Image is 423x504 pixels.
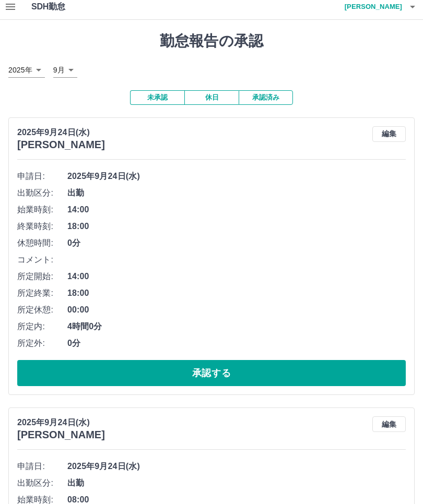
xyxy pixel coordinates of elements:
span: コメント: [17,254,67,266]
p: 2025年9月24日(水) [17,416,105,429]
h1: 勤怠報告の承認 [8,32,415,50]
span: 終業時刻: [17,220,67,233]
p: 2025年9月24日(水) [17,126,105,139]
span: 14:00 [67,203,406,216]
span: 4時間0分 [67,320,406,333]
span: 出勤区分: [17,477,67,489]
div: 2025年 [8,63,45,78]
span: 2025年9月24日(水) [67,170,406,183]
span: 0分 [67,337,406,350]
span: 18:00 [67,287,406,299]
span: 休憩時間: [17,237,67,249]
span: 0分 [67,237,406,249]
span: 出勤 [67,477,406,489]
span: 18:00 [67,220,406,233]
span: 2025年9月24日(水) [67,460,406,473]
span: 00:00 [67,304,406,316]
h3: [PERSON_NAME] [17,429,105,441]
button: 承認済み [239,90,293,105]
span: 所定終業: [17,287,67,299]
div: 9月 [53,63,77,78]
span: 申請日: [17,460,67,473]
span: 申請日: [17,170,67,183]
span: 出勤区分: [17,187,67,199]
button: 未承認 [130,90,184,105]
span: 所定内: [17,320,67,333]
h3: [PERSON_NAME] [17,139,105,151]
span: 所定開始: [17,270,67,283]
span: 所定休憩: [17,304,67,316]
span: 14:00 [67,270,406,283]
button: 承認する [17,360,406,386]
button: 編集 [372,126,406,142]
span: 所定外: [17,337,67,350]
span: 出勤 [67,187,406,199]
button: 休日 [184,90,239,105]
span: 始業時刻: [17,203,67,216]
button: 編集 [372,416,406,432]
